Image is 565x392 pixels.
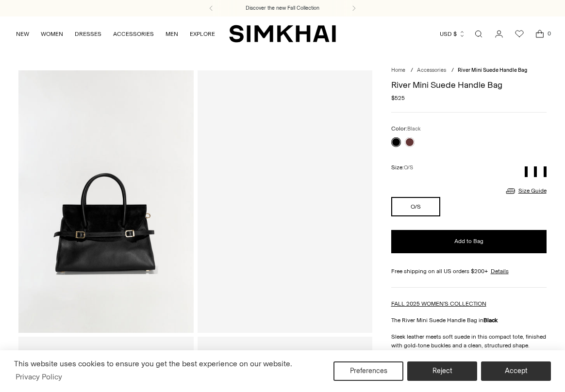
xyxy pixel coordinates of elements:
p: Sleek leather meets soft suede in this compact tote, finished with gold-tone buckles and a clean,... [391,332,547,350]
span: River Mini Suede Handle Bag [458,67,527,73]
label: Color: [391,124,421,133]
a: Accessories [417,67,446,73]
button: Accept [481,361,551,381]
button: USD $ [440,23,465,45]
nav: breadcrumbs [391,66,547,75]
a: WOMEN [41,23,63,45]
button: Add to Bag [391,230,547,253]
img: River Mini Suede Handle Bag [18,70,193,333]
a: River Mini Suede Handle Bag [198,70,372,333]
a: Wishlist [510,24,529,44]
p: The River Mini Suede Handle Bag in [391,316,547,325]
button: O/S [391,197,440,216]
a: ACCESSORIES [113,23,154,45]
a: Privacy Policy (opens in a new tab) [14,370,64,384]
span: O/S [404,164,413,171]
button: Preferences [333,361,403,381]
a: MEN [166,23,178,45]
div: / [451,66,454,75]
h1: River Mini Suede Handle Bag [391,81,547,89]
a: FALL 2025 WOMEN'S COLLECTION [391,300,486,307]
a: Go to the account page [489,24,509,44]
span: $525 [391,94,405,102]
a: EXPLORE [190,23,215,45]
div: Free shipping on all US orders $200+ [391,267,547,276]
a: SIMKHAI [229,24,336,43]
a: Open search modal [469,24,488,44]
label: Size: [391,163,413,172]
button: Reject [407,361,477,381]
a: Discover the new Fall Collection [246,4,319,12]
span: Black [407,126,421,132]
a: Size Guide [505,185,547,197]
a: NEW [16,23,29,45]
a: Home [391,67,405,73]
div: / [411,66,413,75]
a: Open cart modal [530,24,549,44]
span: Add to Bag [454,237,483,245]
a: Details [491,267,509,276]
span: This website uses cookies to ensure you get the best experience on our website. [14,359,292,368]
span: 0 [545,29,553,38]
a: DRESSES [75,23,101,45]
strong: Black [483,317,498,324]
